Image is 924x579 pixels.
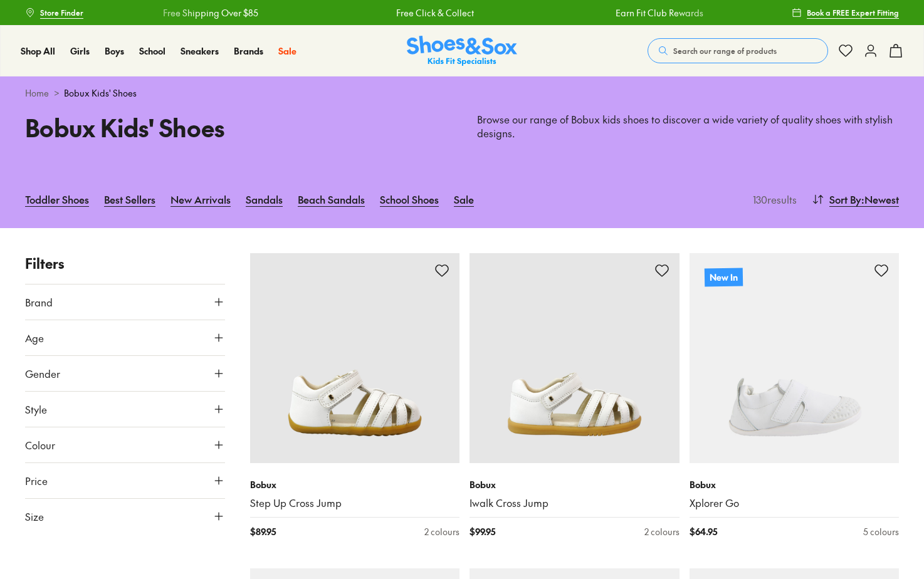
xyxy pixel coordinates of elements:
[25,86,899,100] div: >
[861,192,899,207] span: : Newest
[25,427,225,462] button: Colour
[25,185,89,213] a: Toddler Shoes
[25,499,225,534] button: Size
[70,44,90,57] span: Girls
[407,36,517,66] img: SNS_Logo_Responsive.svg
[424,525,459,538] div: 2 colours
[278,44,297,57] span: Sale
[162,6,257,19] a: Free Shipping Over $85
[690,253,900,463] a: New In
[829,192,861,207] span: Sort By
[690,525,717,538] span: $ 64.95
[25,110,447,145] h1: Bobux Kids' Shoes
[470,478,680,491] p: Bobux
[64,86,137,100] span: Bobux Kids' Shoes
[139,44,165,57] span: School
[704,268,742,286] p: New In
[250,496,460,510] a: Step Up Cross Jump
[690,496,900,510] a: Xplorer Go
[21,44,55,57] span: Shop All
[250,525,276,538] span: $ 89.95
[181,44,219,57] span: Sneakers
[644,525,680,538] div: 2 colours
[25,509,44,524] span: Size
[673,45,777,56] span: Search our range of products
[395,6,473,19] a: Free Click & Collect
[477,113,899,140] p: Browse our range of Bobux kids shoes to discover a wide variety of quality shoes with stylish des...
[234,44,263,58] a: Brands
[25,253,225,274] p: Filters
[863,525,899,538] div: 5 colours
[104,185,155,213] a: Best Sellers
[181,44,219,58] a: Sneakers
[25,86,49,100] a: Home
[470,496,680,510] a: Iwalk Cross Jump
[25,402,47,417] span: Style
[25,366,60,381] span: Gender
[25,463,225,498] button: Price
[25,320,225,355] button: Age
[250,478,460,491] p: Bobux
[234,44,263,57] span: Brands
[690,478,900,491] p: Bobux
[614,6,702,19] a: Earn Fit Club Rewards
[454,185,474,213] a: Sale
[792,1,899,24] a: Book a FREE Expert Fitting
[70,44,90,58] a: Girls
[648,38,828,63] button: Search our range of products
[748,192,797,207] p: 130 results
[105,44,124,58] a: Boys
[25,437,55,452] span: Colour
[298,185,365,213] a: Beach Sandals
[470,525,495,538] span: $ 99.95
[246,185,283,213] a: Sandals
[21,44,55,58] a: Shop All
[25,295,53,310] span: Brand
[25,284,225,320] button: Brand
[812,185,899,213] button: Sort By:Newest
[40,7,83,18] span: Store Finder
[171,185,231,213] a: New Arrivals
[807,7,899,18] span: Book a FREE Expert Fitting
[380,185,439,213] a: School Shoes
[25,1,83,24] a: Store Finder
[278,44,297,58] a: Sale
[105,44,124,57] span: Boys
[25,473,48,488] span: Price
[407,36,517,66] a: Shoes & Sox
[25,356,225,391] button: Gender
[25,330,44,345] span: Age
[25,392,225,427] button: Style
[139,44,165,58] a: School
